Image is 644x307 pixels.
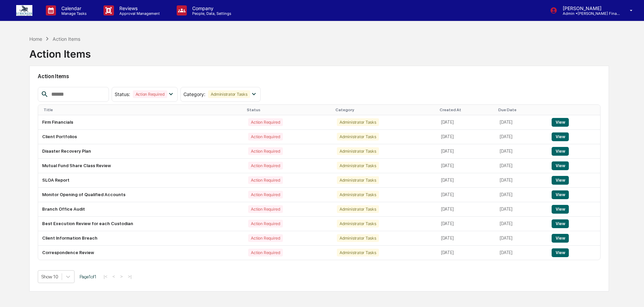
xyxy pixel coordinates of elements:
iframe: Open customer support [622,285,641,303]
div: Action Required [248,249,283,256]
button: |< [101,274,109,279]
td: [DATE] [437,115,496,130]
div: Action Required [133,90,167,98]
div: Action Required [248,176,283,184]
a: View [552,163,569,168]
button: View [552,176,569,185]
div: Administrator Tasks [337,176,379,184]
button: View [552,190,569,199]
span: Status : [115,91,130,97]
a: View [552,236,569,241]
h2: Action Items [38,73,601,80]
div: Action Items [53,36,80,42]
td: [DATE] [496,144,548,159]
p: Manage Tasks [56,11,90,16]
div: Administrator Tasks [337,118,379,126]
button: View [552,147,569,156]
button: View [552,248,569,257]
td: [DATE] [496,231,548,246]
button: >| [126,274,134,279]
p: Approval Management [114,11,163,16]
td: [DATE] [437,188,496,202]
div: Action Required [248,205,283,213]
div: Action Items [29,42,91,60]
td: [DATE] [496,202,548,217]
td: Client Information Breach [38,231,244,246]
div: Administrator Tasks [337,133,379,141]
div: Administrator Tasks [337,205,379,213]
div: Administrator Tasks [208,90,250,98]
p: Reviews [114,5,163,11]
a: View [552,178,569,183]
a: View [552,134,569,139]
a: View [552,207,569,212]
p: People, Data, Settings [187,11,235,16]
td: Branch Office Audit [38,202,244,217]
td: Monitor Opening of Qualified Accounts [38,188,244,202]
td: [DATE] [496,188,548,202]
div: Action Required [248,220,283,227]
div: Action Required [248,234,283,242]
td: [DATE] [437,217,496,231]
a: View [552,192,569,197]
button: View [552,205,569,214]
td: Mutual Fund Share Class Review [38,159,244,173]
td: Firm Financials [38,115,244,130]
button: > [118,274,125,279]
button: View [552,219,569,228]
td: [DATE] [437,231,496,246]
div: Action Required [248,147,283,155]
button: View [552,118,569,127]
div: Action Required [248,118,283,126]
a: View [552,250,569,255]
button: View [552,234,569,243]
div: Action Required [248,191,283,198]
td: SLOA Report [38,173,244,188]
td: [DATE] [496,130,548,144]
div: Action Required [248,162,283,170]
span: Category : [183,91,205,97]
div: Administrator Tasks [337,147,379,155]
a: View [552,221,569,226]
a: View [552,149,569,154]
div: Administrator Tasks [337,249,379,256]
td: [DATE] [496,159,548,173]
td: Client Portfolios [38,130,244,144]
td: [DATE] [496,115,548,130]
td: [DATE] [437,144,496,159]
td: [DATE] [496,246,548,260]
span: Page 1 of 1 [80,274,96,279]
div: Administrator Tasks [337,234,379,242]
div: Administrator Tasks [337,162,379,170]
p: Calendar [56,5,90,11]
p: Admin • [PERSON_NAME] Financial Group [557,11,620,16]
img: logo [16,5,32,16]
button: < [111,274,117,279]
div: Category [335,108,434,112]
div: Status [247,108,330,112]
div: Home [29,36,42,42]
td: Best Execution Review for each Custodian [38,217,244,231]
td: Correspondence Review [38,246,244,260]
div: Action Required [248,133,283,141]
button: View [552,161,569,170]
td: [DATE] [437,130,496,144]
td: [DATE] [437,173,496,188]
td: [DATE] [437,246,496,260]
p: Company [187,5,235,11]
div: Title [43,108,241,112]
a: View [552,120,569,125]
td: [DATE] [437,159,496,173]
div: Due Date [498,108,545,112]
div: Administrator Tasks [337,220,379,227]
div: Administrator Tasks [337,191,379,198]
td: [DATE] [496,173,548,188]
div: Created At [440,108,493,112]
p: [PERSON_NAME] [557,5,620,11]
td: Disaster Recovery Plan [38,144,244,159]
td: [DATE] [496,217,548,231]
button: View [552,132,569,141]
td: [DATE] [437,202,496,217]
